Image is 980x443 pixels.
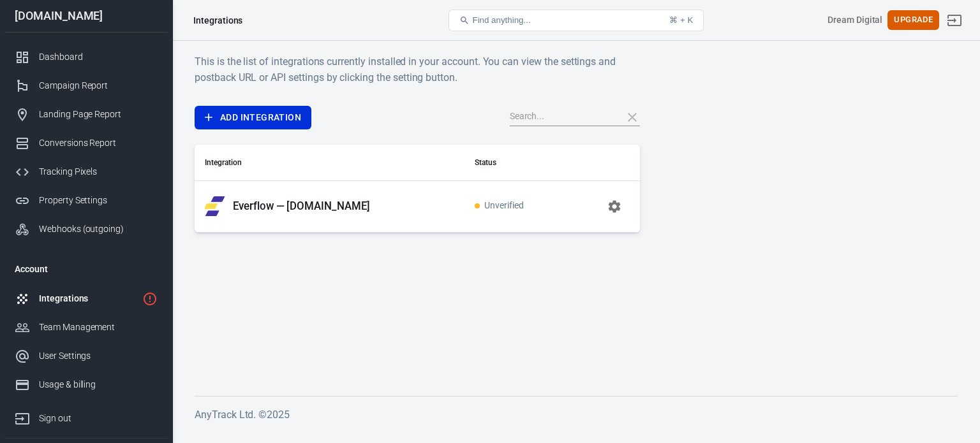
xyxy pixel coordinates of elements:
[205,196,225,216] img: Everflow — bdcnews.site
[39,349,158,363] div: User Settings
[142,291,158,307] svg: 1 networks not verified yet
[828,13,882,27] div: Account id: 3Y0cixK8
[4,186,168,215] a: Property Settings
[193,14,242,27] div: Integrations
[4,215,168,243] a: Webhooks (outgoing)
[39,165,158,178] div: Tracking Pixels
[449,10,704,31] button: Find anything...⌘ + K
[475,201,524,212] span: Unverified
[4,43,168,71] a: Dashboard
[4,100,168,129] a: Landing Page Report
[4,342,168,370] a: User Settings
[39,194,158,207] div: Property Settings
[233,200,370,213] p: Everflow — [DOMAIN_NAME]
[510,109,612,126] input: Search...
[39,136,158,150] div: Conversions Report
[472,15,530,25] span: Find anything...
[195,54,640,85] h6: This is the list of integrations currently installed in your account. You can view the settings a...
[4,313,168,342] a: Team Management
[39,321,158,334] div: Team Management
[4,254,168,284] li: Account
[464,145,565,181] th: Status
[39,378,158,391] div: Usage & billing
[39,292,137,305] div: Integrations
[4,370,168,399] a: Usage & billing
[4,284,168,313] a: Integrations
[39,50,158,64] div: Dashboard
[4,157,168,186] a: Tracking Pixels
[39,79,158,92] div: Campaign Report
[4,399,168,433] a: Sign out
[939,5,970,36] a: Sign out
[39,222,158,236] div: Webhooks (outgoing)
[887,10,939,30] button: Upgrade
[4,71,168,100] a: Campaign Report
[195,145,464,181] th: Integration
[669,15,693,25] div: ⌘ + K
[39,108,158,121] div: Landing Page Report
[39,412,158,425] div: Sign out
[4,10,168,22] div: [DOMAIN_NAME]
[195,407,958,423] h6: AnyTrack Ltd. © 2025
[195,106,311,129] a: Add Integration
[4,129,168,157] a: Conversions Report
